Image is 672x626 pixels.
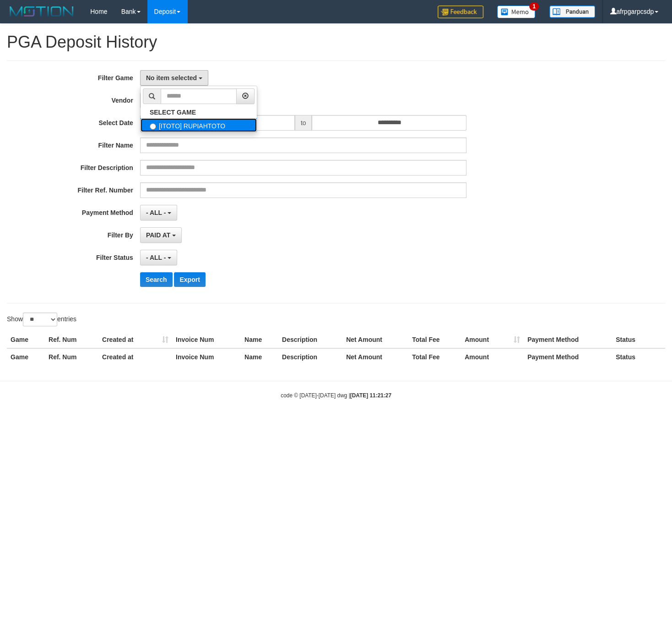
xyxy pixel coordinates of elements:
[23,313,57,326] select: Showentries
[461,331,524,348] th: Amount
[174,272,205,287] button: Export
[141,118,257,132] label: [ITOTO] RUPIAHTOTO
[146,231,170,239] span: PAID AT
[342,331,408,348] th: Net Amount
[350,392,391,399] strong: [DATE] 11:21:27
[7,33,665,51] h1: PGA Deposit History
[461,348,524,365] th: Amount
[45,331,98,348] th: Ref. Num
[549,5,595,18] img: panduan.png
[7,313,76,326] label: Show entries
[278,331,342,348] th: Description
[295,115,312,131] span: to
[612,331,665,348] th: Status
[438,5,483,18] img: Feedback.jpg
[172,331,241,348] th: Invoice Num
[146,74,197,82] span: No item selected
[342,348,408,365] th: Net Amount
[150,109,196,116] b: SELECT GAME
[278,348,342,365] th: Description
[140,250,177,265] button: - ALL -
[140,272,173,287] button: Search
[140,70,208,86] button: No item selected
[7,348,45,365] th: Game
[98,348,172,365] th: Created at
[7,5,76,18] img: MOTION_logo.png
[241,331,278,348] th: Name
[98,331,172,348] th: Created at
[140,227,182,243] button: PAID AT
[524,348,612,365] th: Payment Method
[146,209,166,216] span: - ALL -
[529,2,539,11] span: 1
[45,348,98,365] th: Ref. Num
[408,331,461,348] th: Total Fee
[241,348,278,365] th: Name
[612,348,665,365] th: Status
[524,331,612,348] th: Payment Method
[150,123,156,130] input: [ITOTO] RUPIAHTOTO
[172,348,241,365] th: Invoice Num
[497,5,536,18] img: Button%20Memo.svg
[141,106,257,118] a: SELECT GAME
[140,205,177,220] button: - ALL -
[408,348,461,365] th: Total Fee
[146,254,166,261] span: - ALL -
[281,392,391,399] small: code © [DATE]-[DATE] dwg |
[7,331,45,348] th: Game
